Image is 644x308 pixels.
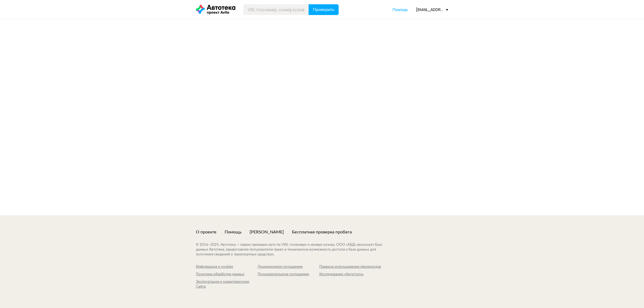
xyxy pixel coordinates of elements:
a: Бесплатная проверка пробега [292,229,352,235]
span: Проверить [313,8,334,12]
a: Исследование «Автостата» [319,272,381,277]
a: Лицензионное соглашение [258,265,319,269]
div: [EMAIL_ADDRESS][DOMAIN_NAME] [416,7,448,12]
a: Помощь [225,229,241,235]
input: VIN, госномер, номер кузова [243,4,309,15]
button: Проверить [309,4,339,15]
a: Информация о cookies [196,265,258,269]
div: © 2016– 2025 . Автотека — сервис проверки авто по VIN, госномеру и номеру кузова. ООО «АБД» реали... [196,243,393,257]
a: Эксплуатация и характеристики Сайта [196,280,258,289]
a: Помощь [393,7,408,12]
a: Пользовательское соглашение [258,272,319,277]
a: О проекте [196,229,217,235]
a: Политика обработки данных [196,272,258,277]
a: [PERSON_NAME] [250,229,284,235]
a: Правила использования промокодов [319,265,381,269]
